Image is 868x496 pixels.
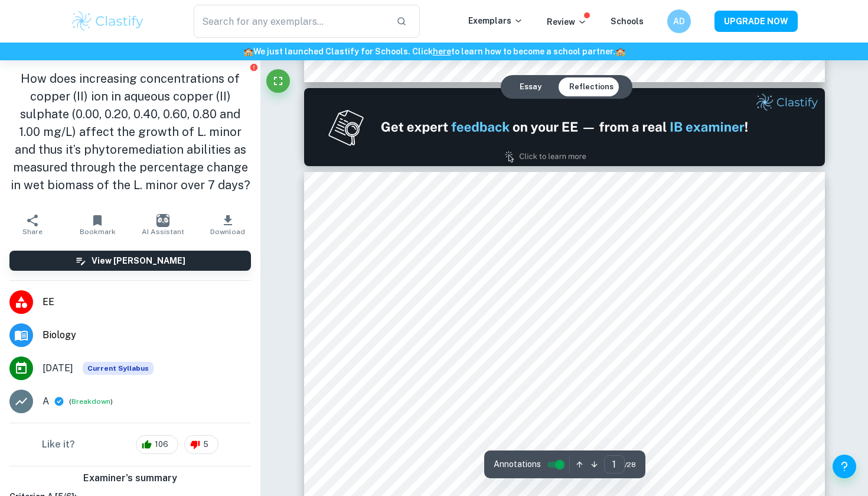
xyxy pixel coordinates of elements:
input: Search for any exemplars... [194,5,387,38]
a: here [433,47,451,56]
button: AI Assistant [130,208,195,241]
span: Share [22,228,43,236]
span: AI Assistant [142,228,184,236]
button: Help and Feedback [833,455,856,478]
span: 5 [197,439,215,450]
img: AI Assistant [156,214,169,227]
p: Exemplars [468,14,523,27]
h6: Like it? [42,437,75,452]
button: Download [195,208,260,241]
span: Current Syllabus [83,362,154,375]
span: / 28 [625,459,636,470]
span: 🏫 [243,47,253,56]
button: Breakdown [71,396,110,407]
span: Bookmark [80,228,116,236]
span: EE [43,295,251,309]
img: Clastify logo [70,9,145,33]
span: ( ) [69,396,113,407]
h6: View [PERSON_NAME] [92,254,185,267]
h6: We just launched Clastify for Schools. Click to learn how to become a school partner. [2,45,866,58]
button: View [PERSON_NAME] [9,251,251,271]
div: 106 [136,435,178,454]
button: UPGRADE NOW [714,11,798,32]
span: Biology [43,328,251,342]
button: Report issue [249,63,258,72]
span: [DATE] [43,361,73,375]
p: Review [547,15,587,28]
span: 106 [148,439,175,450]
div: 5 [184,435,218,454]
span: Annotations [494,458,541,471]
button: AD [667,9,691,33]
p: A [43,394,49,409]
span: Download [210,228,245,236]
button: Reflections [560,77,623,96]
a: Schools [611,17,644,26]
button: Essay [510,77,551,96]
div: This exemplar is based on the current syllabus. Feel free to refer to it for inspiration/ideas wh... [83,362,154,375]
span: 🏫 [615,47,625,56]
h6: Examiner's summary [5,471,256,485]
button: Fullscreen [266,69,290,93]
h1: How does increasing concentrations of copper (II) ion in aqueous copper (II) sulphate (0.00, 0.20... [9,70,251,194]
img: Ad [304,88,825,166]
button: Bookmark [65,208,130,241]
h6: AD [673,15,686,28]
